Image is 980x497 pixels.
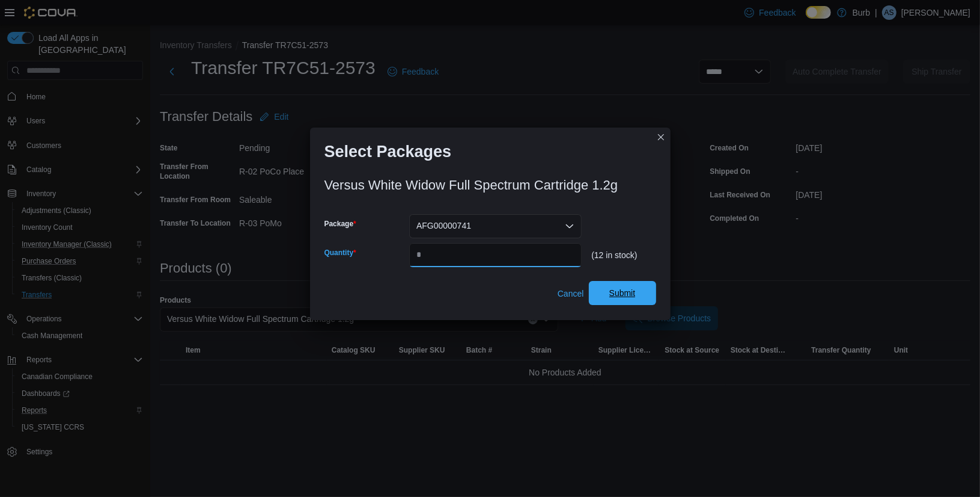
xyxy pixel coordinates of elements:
label: Quantity [324,248,356,258]
div: (12 in stock) [591,250,656,260]
h3: Versus White Widow Full Spectrum Cartridge 1.2g [324,178,618,193]
button: Submit [589,281,656,305]
button: Cancel [553,282,589,306]
span: Cancel [558,288,584,300]
button: Open list of options [565,221,574,231]
h1: Select Packages [324,142,452,161]
span: AFG00000741 [416,218,471,233]
button: Closes this modal window [654,130,668,144]
label: Package [324,219,356,229]
span: Submit [609,287,636,299]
